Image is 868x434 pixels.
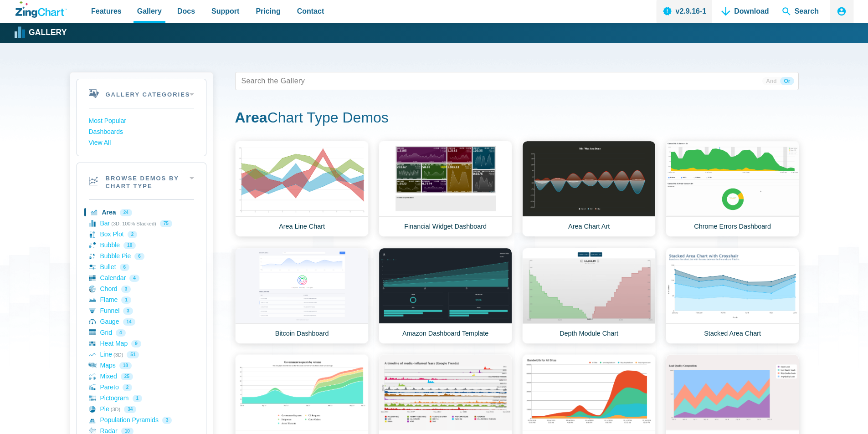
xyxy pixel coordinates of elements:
[666,141,799,237] a: Chrome Errors Dashboard
[29,29,67,37] strong: Gallery
[137,5,162,17] span: Gallery
[762,77,780,85] span: And
[177,5,195,17] span: Docs
[235,108,799,129] h1: Chart Type Demos
[235,109,267,126] strong: Area
[256,5,280,17] span: Pricing
[379,141,512,237] a: Financial Widget Dashboard
[235,248,369,344] a: Bitcoin Dashboard
[297,5,324,17] span: Contact
[15,1,67,18] a: ZingChart Logo. Click to return to the homepage
[15,26,67,40] a: Gallery
[89,127,194,138] a: Dashboards
[77,163,206,199] h2: Browse Demos By Chart Type
[666,248,799,344] a: Stacked Area Chart
[77,79,206,108] h2: Gallery Categories
[235,141,369,237] a: Area Line Chart
[780,77,794,85] span: Or
[379,248,512,344] a: Amazon Dashboard Template
[522,248,656,344] a: Depth Module Chart
[91,5,122,17] span: Features
[211,5,239,17] span: Support
[89,138,194,148] a: View All
[522,141,656,237] a: Area Chart Art
[89,116,194,127] a: Most Popular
